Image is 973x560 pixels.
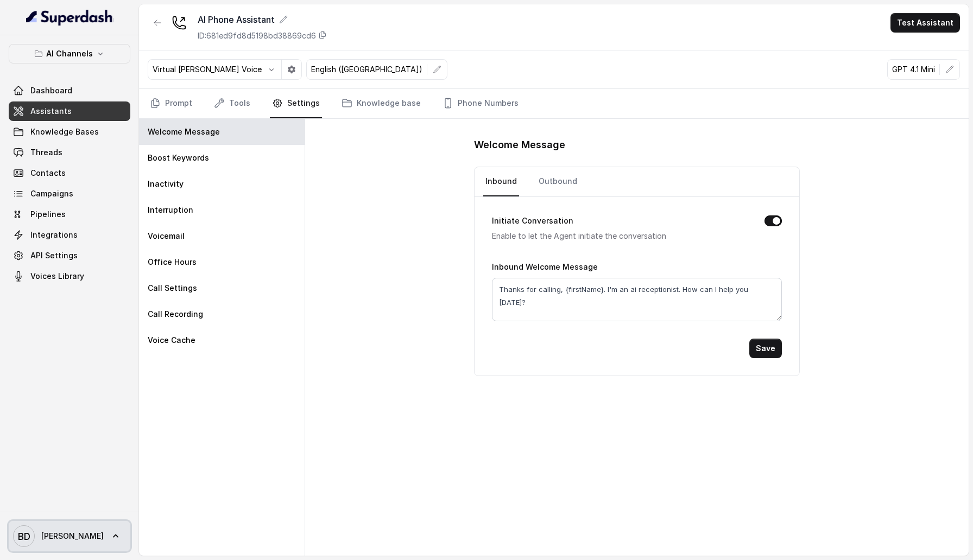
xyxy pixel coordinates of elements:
[30,126,99,137] span: Knowledge Bases
[212,89,252,118] a: Tools
[30,106,72,117] span: Assistants
[148,335,195,346] p: Voice Cache
[536,167,579,196] a: Outbound
[30,250,78,261] span: API Settings
[148,179,184,189] p: Inactivity
[148,89,960,118] nav: Tabs
[483,167,519,196] a: Inbound
[440,89,521,118] a: Phone Numbers
[483,167,791,196] nav: Tabs
[148,152,209,163] p: Boost Keywords
[9,163,130,183] a: Contacts
[270,89,322,118] a: Settings
[198,13,327,26] div: AI Phone Assistant
[9,143,130,162] a: Threads
[9,225,130,245] a: Integrations
[153,64,262,75] p: Virtual [PERSON_NAME] Voice
[9,44,130,63] button: AI Channels
[474,136,800,154] h1: Welcome Message
[339,89,423,118] a: Knowledge base
[41,531,104,542] span: [PERSON_NAME]
[148,89,194,118] a: Prompt
[492,262,598,271] label: Inbound Welcome Message
[148,257,197,268] p: Office Hours
[9,81,130,100] a: Dashboard
[311,64,422,75] p: English ([GEOGRAPHIC_DATA])
[30,85,72,96] span: Dashboard
[9,205,130,224] a: Pipelines
[26,9,113,26] img: light.svg
[892,64,935,75] p: GPT 4.1 Mini
[30,209,66,220] span: Pipelines
[492,230,747,243] p: Enable to let the Agent initiate the conversation
[749,339,782,358] button: Save
[148,283,197,294] p: Call Settings
[30,147,62,158] span: Threads
[148,205,193,215] p: Interruption
[148,126,220,137] p: Welcome Message
[198,30,316,41] p: ID: 681ed9fd8d5198bd38869cd6
[9,266,130,286] a: Voices Library
[30,188,73,199] span: Campaigns
[492,278,782,321] textarea: Thanks for calling, {firstName}. I'm an ai receptionist. How can I help you [DATE]?
[9,122,130,142] a: Knowledge Bases
[148,231,185,241] p: Voicemail
[9,521,130,551] a: [PERSON_NAME]
[30,168,66,179] span: Contacts
[148,309,203,320] p: Call Recording
[9,101,130,121] a: Assistants
[18,531,30,542] text: BD
[492,214,573,227] label: Initiate Conversation
[890,13,960,33] button: Test Assistant
[9,246,130,265] a: API Settings
[30,230,78,240] span: Integrations
[30,271,84,282] span: Voices Library
[9,184,130,203] a: Campaigns
[46,47,93,60] p: AI Channels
